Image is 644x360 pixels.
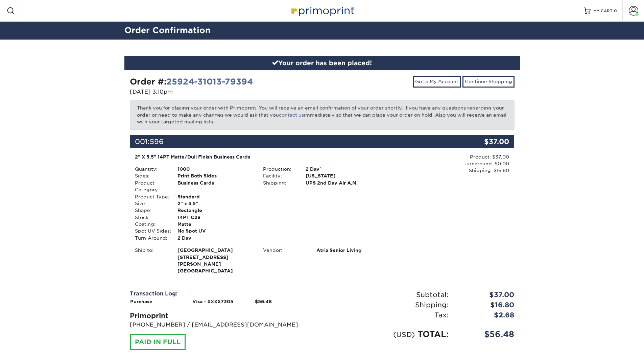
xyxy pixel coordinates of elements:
a: 25924-31013-79394 [166,77,253,87]
div: $37.00 [450,135,515,148]
strong: Order #: [130,77,253,87]
div: Shipping: [258,179,301,186]
strong: [GEOGRAPHIC_DATA] [177,247,253,273]
div: $37.00 [454,290,520,300]
div: 2" X 3.5" 14PT Matte/Dull Finish Business Cards [135,153,381,160]
div: No Spot UV [172,227,258,234]
div: Tax: [322,310,454,320]
div: Production: [258,166,301,172]
strong: $56.48 [255,299,272,304]
div: 2 Day [172,235,258,241]
img: Primoprint [288,3,356,18]
div: Ship to: [130,247,172,274]
div: Shape: [130,207,172,214]
span: 596 [150,138,164,146]
div: 2 Day [301,166,386,172]
div: Turn-Around: [130,235,172,241]
div: Transaction Log: [130,290,317,298]
div: Shipping: [322,300,454,310]
div: $2.68 [454,310,520,320]
div: 1000 [172,166,258,172]
div: Atria Senior Living [311,247,386,254]
p: [PHONE_NUMBER] / [EMAIL_ADDRESS][DOMAIN_NAME] [130,321,317,329]
div: Rectangle [172,207,258,214]
span: 0 [614,8,617,13]
span: MY CART [593,8,613,14]
div: Your order has been placed! [124,56,520,71]
a: Go to My Account [413,76,461,87]
div: Sides: [130,172,172,179]
div: Size: [130,200,172,207]
a: contact us [279,112,304,118]
div: Business Cards [172,179,258,193]
div: Product Type: [130,193,172,200]
div: 001: [130,135,450,148]
div: [US_STATE] [301,172,386,179]
div: 2" x 3.5" [172,200,258,207]
strong: Visa - XXXX7305 [192,299,233,304]
div: Product: $37.00 Turnaround: $0.00 Shipping: $16.80 [386,153,509,174]
div: Standard [172,193,258,200]
div: PAID IN FULL [130,334,186,350]
div: Facility: [258,172,301,179]
a: Continue Shopping [462,76,515,87]
h2: Order Confirmation [119,24,525,37]
div: $16.80 [454,300,520,310]
p: Thank you for placing your order with Primoprint. You will receive an email confirmation of your ... [130,100,515,129]
span: TOTAL: [418,329,449,339]
div: Coating: [130,221,172,227]
div: Vendor: [258,247,311,254]
div: $56.48 [454,328,520,340]
div: Stock: [130,214,172,221]
div: Primoprint [130,311,317,321]
div: Subtotal: [322,290,454,300]
div: Quantity: [130,166,172,172]
small: (USD) [393,330,415,339]
div: Product Category: [130,179,172,193]
div: 14PT C2S [172,214,258,221]
div: UPS 2nd Day Air A.M. [301,179,386,186]
div: Matte [172,221,258,227]
div: Print Both Sides [172,172,258,179]
strong: Purchase [130,299,152,304]
span: [GEOGRAPHIC_DATA] [177,247,253,254]
p: [DATE] 3:10pm [130,88,317,96]
div: Spot UV Sides: [130,227,172,234]
span: [STREET_ADDRESS][PERSON_NAME] [177,254,253,268]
